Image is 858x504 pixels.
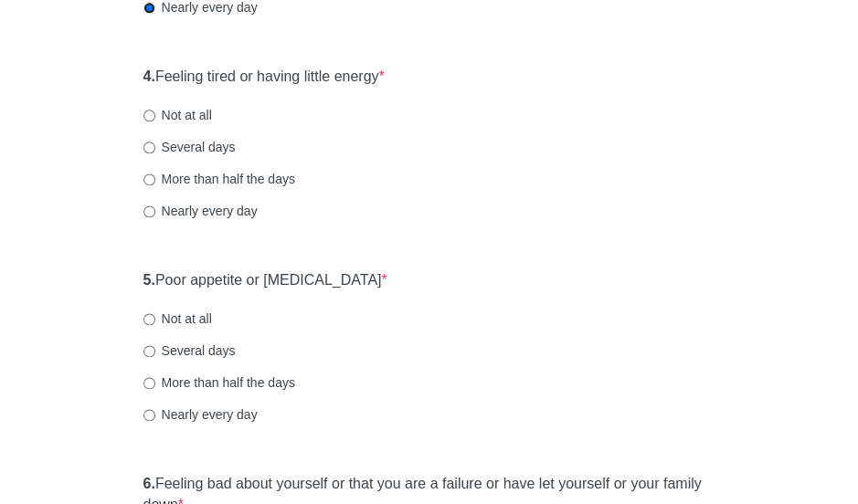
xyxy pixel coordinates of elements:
label: Not at all [143,106,212,124]
label: Nearly every day [143,405,258,424]
label: Not at all [143,310,212,328]
strong: 4. [143,68,155,84]
label: More than half the days [143,170,295,188]
label: Feeling tired or having little energy [143,67,385,88]
label: Several days [143,138,236,156]
strong: 5. [143,272,155,288]
input: Several days [143,345,155,357]
strong: 6. [143,476,155,491]
input: Not at all [143,110,155,121]
label: More than half the days [143,373,295,392]
input: Nearly every day [143,2,155,14]
label: Several days [143,341,236,360]
label: Poor appetite or [MEDICAL_DATA] [143,270,387,291]
label: Nearly every day [143,202,258,220]
input: Nearly every day [143,205,155,217]
input: More than half the days [143,377,155,389]
input: More than half the days [143,173,155,185]
input: Several days [143,142,155,153]
input: Not at all [143,313,155,325]
input: Nearly every day [143,409,155,421]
